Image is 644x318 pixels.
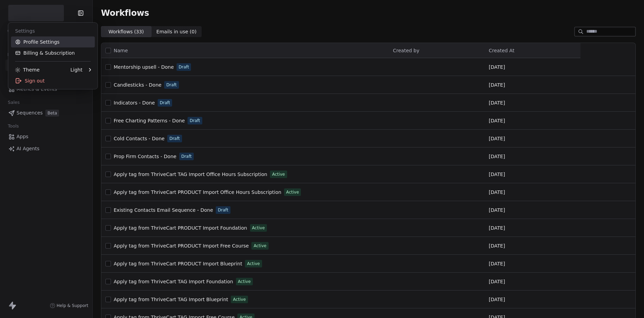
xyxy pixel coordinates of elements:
div: Sign out [11,75,95,86]
div: Theme [15,66,39,73]
div: Light [70,66,82,73]
div: Settings [11,25,95,36]
a: Profile Settings [11,36,95,47]
a: Billing & Subscription [11,47,95,58]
